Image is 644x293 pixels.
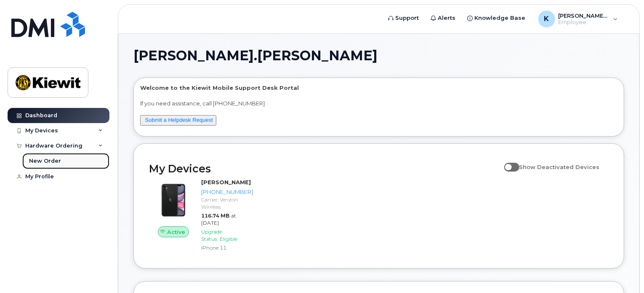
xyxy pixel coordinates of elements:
[140,84,617,92] p: Welcome to the Kiewit Mobile Support Desk Portal
[220,236,237,242] span: Eligible
[140,115,216,126] button: Submit a Helpdesk Request
[201,244,253,251] div: iPhone 11
[201,179,251,185] strong: [PERSON_NAME]
[156,183,191,218] img: iPhone_11.jpg
[167,228,185,236] span: Active
[201,212,236,226] span: at [DATE]
[201,212,229,219] span: 116.74 MB
[149,178,256,253] a: Active[PERSON_NAME][PHONE_NUMBER]Carrier: Verizon Wireless116.74 MBat [DATE]Upgrade Status:Eligib...
[149,162,500,175] h2: My Devices
[201,188,253,196] div: [PHONE_NUMBER]
[201,196,253,210] div: Carrier: Verizon Wireless
[519,164,600,170] span: Show Deactivated Devices
[607,256,638,287] iframe: Messenger Launcher
[504,159,511,166] input: Show Deactivated Devices
[140,99,617,108] p: If you need assistance, call [PHONE_NUMBER]
[133,49,378,62] span: [PERSON_NAME].[PERSON_NAME]
[145,117,213,123] a: Submit a Helpdesk Request
[201,228,222,242] span: Upgrade Status:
